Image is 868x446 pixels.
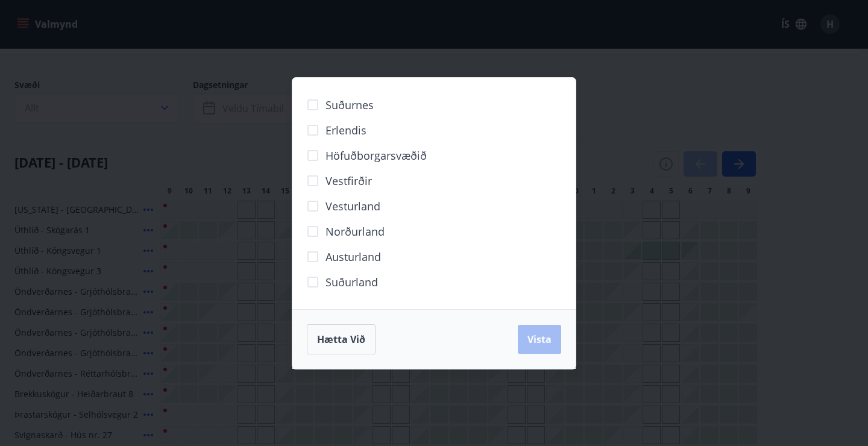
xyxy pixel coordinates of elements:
[325,97,374,113] span: Suðurnes
[325,122,366,138] span: Erlendis
[325,148,427,163] span: Höfuðborgarsvæðið
[325,173,372,189] span: Vestfirðir
[325,249,381,265] span: Austurland
[325,274,378,290] span: Suðurland
[307,324,376,354] button: Hætta við
[317,333,365,346] span: Hætta við
[325,224,385,239] span: Norðurland
[325,198,380,214] span: Vesturland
